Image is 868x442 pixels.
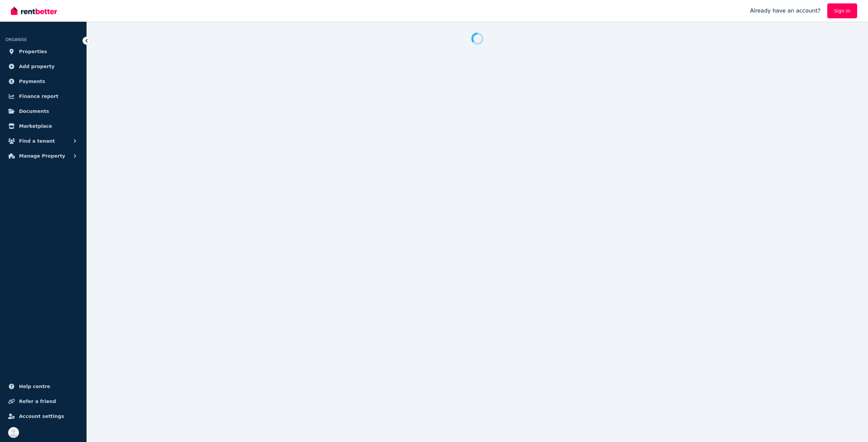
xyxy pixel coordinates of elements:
[5,75,81,88] a: Payments
[750,7,820,15] span: Already have an account?
[19,397,56,405] span: Refer a friend
[19,92,58,100] span: Finance report
[5,119,81,133] a: Marketplace
[5,134,81,148] button: Find a tenant
[5,104,81,118] a: Documents
[19,152,65,160] span: Manage Property
[19,47,47,56] span: Properties
[5,60,81,73] a: Add property
[19,77,45,85] span: Payments
[19,382,50,390] span: Help centre
[5,45,81,58] a: Properties
[19,412,64,420] span: Account settings
[5,149,81,163] button: Manage Property
[5,409,81,423] a: Account settings
[19,62,55,71] span: Add property
[5,395,81,408] a: Refer a friend
[19,137,55,145] span: Find a tenant
[827,3,857,18] a: Sign In
[5,89,81,103] a: Finance report
[5,37,27,42] span: ORGANISE
[5,380,81,393] a: Help centre
[19,122,52,130] span: Marketplace
[19,107,49,115] span: Documents
[11,6,57,16] img: RentBetter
